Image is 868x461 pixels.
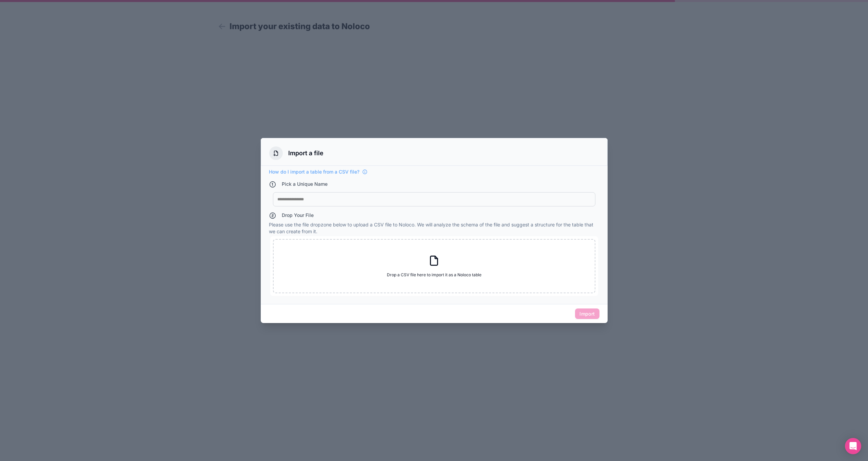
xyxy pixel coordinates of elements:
div: Please use the file dropzone below to upload a CSV file to Noloco. We will analyze the schema of ... [269,212,599,299]
h4: Pick a Unique Name [282,181,328,188]
a: How do I import a table from a CSV file? [269,168,368,175]
div: Open Intercom Messenger [845,438,861,454]
span: How do I import a table from a CSV file? [269,168,359,175]
h3: Import a file [288,148,323,158]
h4: Drop Your File [282,212,314,219]
span: Drop a CSV file here to import it as a Noloco table [387,272,481,278]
